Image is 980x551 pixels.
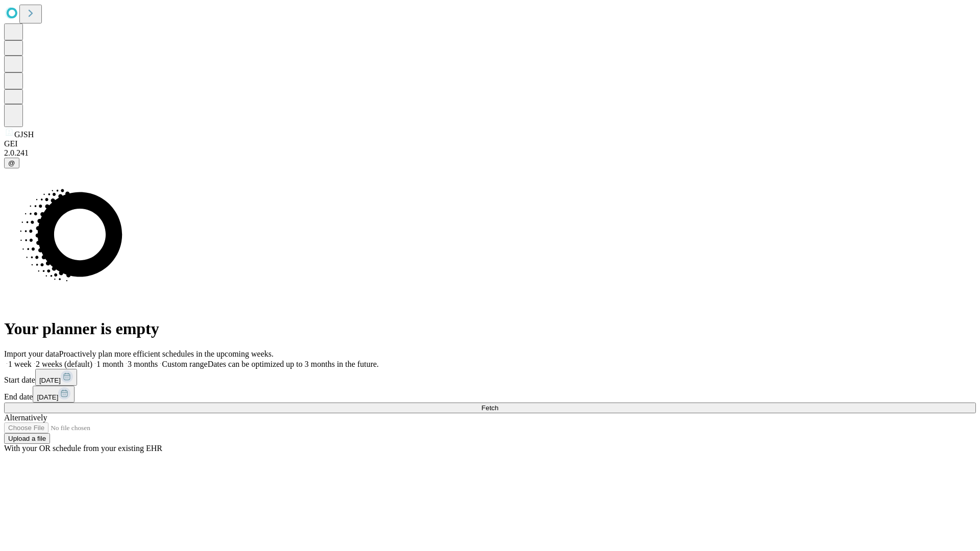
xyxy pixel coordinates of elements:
div: 2.0.241 [4,148,976,158]
span: 1 month [96,360,124,368]
span: [DATE] [37,393,58,401]
div: End date [4,386,976,403]
button: @ [4,158,19,168]
span: Dates can be optimized up to 3 months in the future. [208,360,379,368]
button: [DATE] [33,386,75,403]
span: Import your data [4,349,59,358]
span: Fetch [481,404,498,412]
button: Upload a file [4,433,50,444]
h1: Your planner is empty [4,319,976,338]
span: With your OR schedule from your existing EHR [4,444,162,453]
span: 2 weeks (default) [36,360,92,368]
span: @ [8,159,15,167]
span: 3 months [128,360,158,368]
button: Fetch [4,403,976,413]
div: GEI [4,139,976,148]
span: 1 week [8,360,32,368]
span: Alternatively [4,413,47,422]
button: [DATE] [35,369,77,386]
span: GJSH [14,130,34,139]
div: Start date [4,369,976,386]
span: Custom range [162,360,207,368]
span: [DATE] [39,377,61,384]
span: Proactively plan more efficient schedules in the upcoming weeks. [59,349,274,358]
